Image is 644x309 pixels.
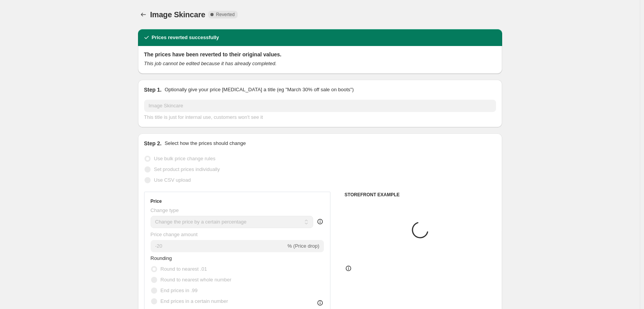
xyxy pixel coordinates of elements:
h2: Step 1. [144,86,162,94]
span: Use CSV upload [154,177,191,183]
p: Select how the prices should change [164,140,246,147]
input: -15 [151,240,286,252]
span: % (Price drop) [287,243,319,249]
span: Round to nearest .01 [161,266,207,272]
span: Round to nearest whole number [161,277,232,283]
span: End prices in .99 [161,288,198,293]
span: Use bulk price change rules [154,156,215,161]
h2: Prices reverted successfully [152,34,219,41]
h3: Price [151,198,162,204]
p: Optionally give your price [MEDICAL_DATA] a title (eg "March 30% off sale on boots") [164,86,353,94]
span: Reverted [216,12,235,18]
span: Rounding [151,255,172,261]
h2: Step 2. [144,140,162,147]
h2: The prices have been reverted to their original values. [144,51,496,58]
input: 30% off holiday sale [144,100,496,112]
span: Price change amount [151,232,198,237]
span: This title is just for internal use, customers won't see it [144,114,263,120]
span: Image Skincare [150,10,205,19]
span: End prices in a certain number [161,298,228,304]
span: Set product prices individually [154,166,220,172]
div: help [316,218,324,225]
h6: STOREFRONT EXAMPLE [345,192,496,198]
button: Price change jobs [138,9,149,20]
span: Change type [151,207,179,213]
i: This job cannot be edited because it has already completed. [144,61,277,66]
